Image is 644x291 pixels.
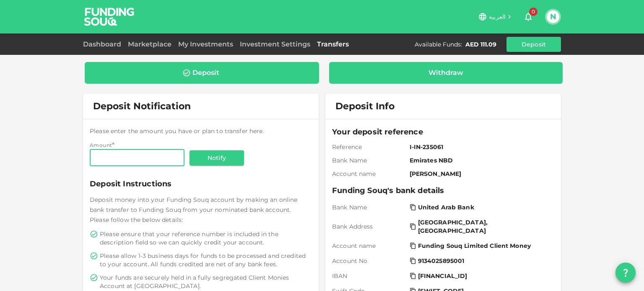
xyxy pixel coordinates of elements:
[90,149,184,166] input: amount
[418,257,465,265] span: 9134025895001
[192,69,219,77] div: Deposit
[90,142,112,148] span: Amount
[489,13,506,21] span: العربية
[332,170,406,178] span: Account name
[332,126,554,138] span: Your deposit reference
[100,230,310,247] span: Please ensure that your reference number is included in the description field so we can quickly c...
[314,40,352,48] a: Transfers
[410,156,551,165] span: Emirates NBD
[236,40,314,48] a: Investment Settings
[100,273,310,290] span: Your funds are securely held in a fully segregated Client Monies Account at [GEOGRAPHIC_DATA].
[175,40,236,48] a: My Investments
[332,222,406,231] span: Bank Address
[465,40,496,49] div: AED 111.09
[332,272,406,280] span: IBAN
[93,100,191,112] span: Deposit Notification
[90,178,312,190] span: Deposit Instructions
[547,10,559,23] button: N
[125,40,175,48] a: Marketplace
[335,100,395,112] span: Deposit Info
[520,8,537,25] button: 0
[85,62,319,84] a: Deposit
[418,242,531,250] span: Funding Souq Limited Client Money
[428,69,463,77] div: Withdraw
[418,218,549,235] span: [GEOGRAPHIC_DATA], [GEOGRAPHIC_DATA]
[418,272,467,280] span: [FINANCIAL_ID]
[90,127,264,135] span: Please enter the amount you have or plan to transfer here.
[506,37,561,52] button: Deposit
[410,143,551,151] span: I-IN-235061
[332,242,406,250] span: Account name
[100,252,310,268] span: Please allow 1-3 business days for funds to be processed and credited to your account. All funds ...
[329,62,563,84] a: Withdraw
[410,170,551,178] span: [PERSON_NAME]
[83,40,125,48] a: Dashboard
[332,156,406,165] span: Bank Name
[415,40,462,49] div: Available Funds :
[190,150,244,165] button: Notify
[529,8,538,16] span: 0
[332,257,406,265] span: Account No
[332,143,406,151] span: Reference
[332,203,406,211] span: Bank Name
[418,203,474,211] span: United Arab Bank
[615,263,636,283] button: question
[332,185,554,196] span: Funding Souq's bank details
[90,196,297,224] span: Deposit money into your Funding Souq account by making an online bank transfer to Funding Souq fr...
